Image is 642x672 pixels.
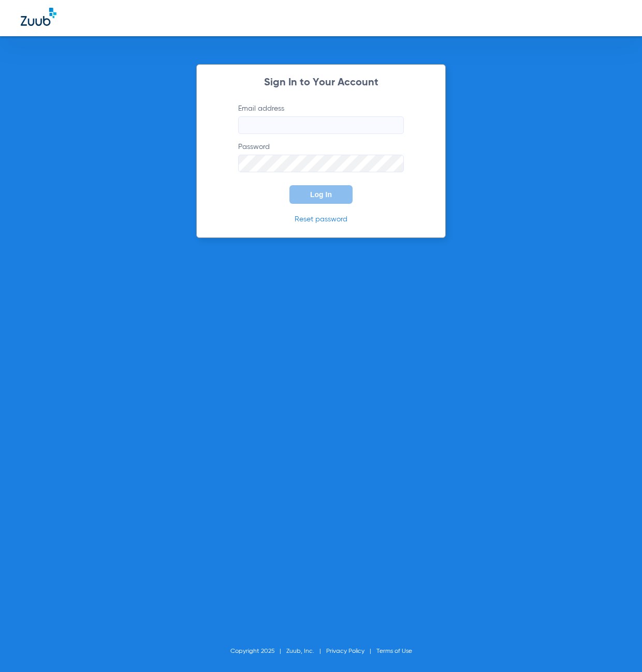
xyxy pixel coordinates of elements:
[289,185,353,204] button: Log In
[21,8,56,26] img: Zuub Logo
[310,190,332,199] span: Log In
[238,142,404,172] label: Password
[295,216,347,223] a: Reset password
[238,116,404,134] input: Email address
[238,103,404,134] label: Email address
[223,78,419,88] h2: Sign In to Your Account
[376,648,412,654] a: Terms of Use
[238,155,404,172] input: Password
[230,646,286,656] li: Copyright 2025
[286,646,326,656] li: Zuub, Inc.
[326,648,364,654] a: Privacy Policy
